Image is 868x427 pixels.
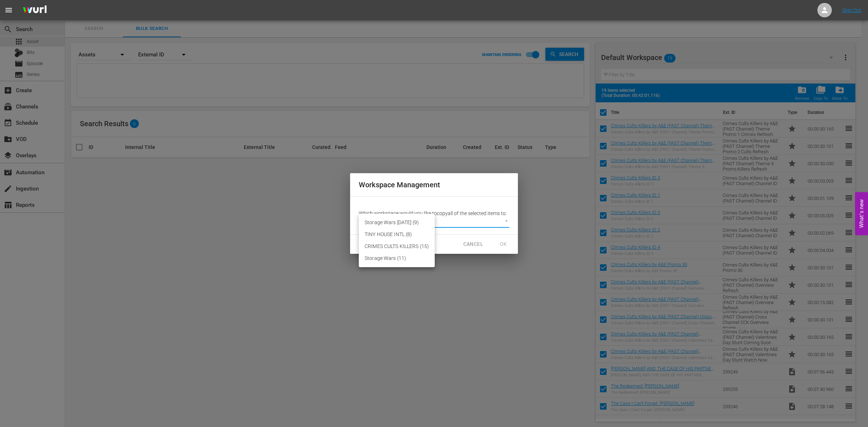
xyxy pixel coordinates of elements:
span: menu [4,6,13,14]
li: Storage Wars [DATE] (9) [359,217,435,229]
button: Open Feedback Widget [855,192,868,235]
a: Sign Out [842,7,861,13]
li: CRIMES CULTS KILLERS (15) [359,240,435,252]
li: Storage Wars (11) [359,252,435,264]
img: ans4CAIJ8jUAAAAAAAAAAAAAAAAAAAAAAAAgQb4GAAAAAAAAAAAAAAAAAAAAAAAAJMjXAAAAAAAAAAAAAAAAAAAAAAAAgAT5G... [17,2,52,19]
li: TINY HOUSE INTL (8) [359,229,435,240]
